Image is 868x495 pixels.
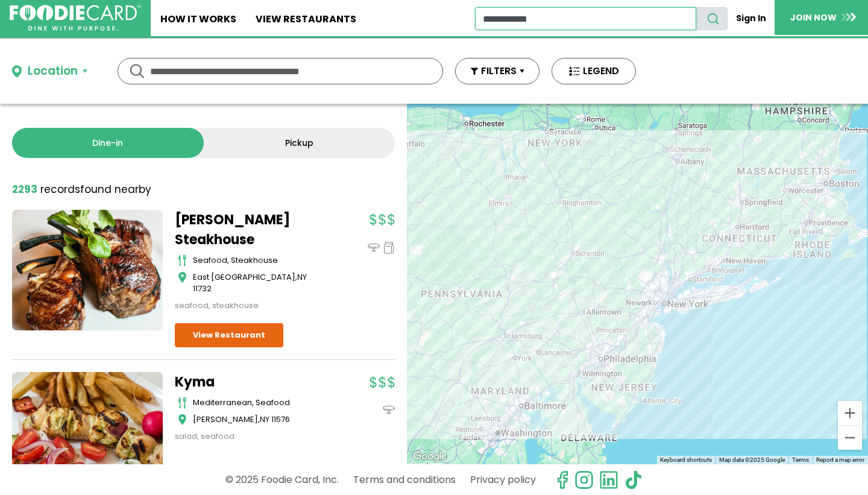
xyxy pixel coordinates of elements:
div: , [193,414,325,426]
img: cutlery_icon.svg [178,397,187,409]
img: FoodieCard; Eat, Drink, Save, Donate [10,5,141,31]
a: Report a map error [816,456,864,463]
span: [PERSON_NAME] [193,414,258,425]
a: Dine-in [12,128,204,158]
a: Kyma [175,372,325,392]
button: Zoom in [838,401,862,425]
input: restaurant search [475,7,697,30]
button: search [696,7,728,30]
p: © 2025 Foodie Card, Inc. [225,469,339,490]
a: [PERSON_NAME] Steakhouse [175,210,325,250]
img: dinein_icon.svg [383,404,395,416]
button: Zoom out [838,426,862,450]
div: , [193,271,325,295]
strong: 2293 [12,182,37,197]
button: Keyboard shortcuts [660,456,712,464]
img: map_icon.svg [178,271,187,283]
div: salad, seafood [175,430,325,443]
div: seafood, steakhouse [193,254,325,266]
div: found nearby [12,182,151,198]
button: Location [12,63,87,80]
span: records [40,182,80,197]
button: FILTERS [455,58,539,84]
a: Terms [792,456,809,463]
a: Open this area in Google Maps (opens a new window) [410,449,450,464]
svg: check us out on facebook [553,470,572,490]
span: NY [297,271,307,283]
span: 11732 [193,283,212,294]
a: Terms and conditions [353,469,456,490]
a: Privacy policy [470,469,536,490]
span: NY [260,414,269,425]
img: tiktok.svg [624,470,643,490]
div: Location [28,63,78,80]
img: cutlery_icon.svg [178,254,187,266]
span: Map data ©2025 Google [719,456,785,463]
div: seafood, steakhouse [175,300,325,312]
a: Sign In [728,7,775,30]
img: map_icon.svg [178,414,187,426]
div: mediterranean, seafood [193,397,325,409]
a: Pickup [204,128,395,158]
span: 11576 [271,414,290,425]
img: linkedin.svg [599,470,618,490]
span: East [GEOGRAPHIC_DATA] [193,271,295,283]
button: LEGEND [552,58,636,84]
img: dinein_icon.svg [368,242,380,254]
img: pickup_icon.svg [383,242,395,254]
img: Google [410,449,450,464]
a: View Restaurant [175,323,283,347]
